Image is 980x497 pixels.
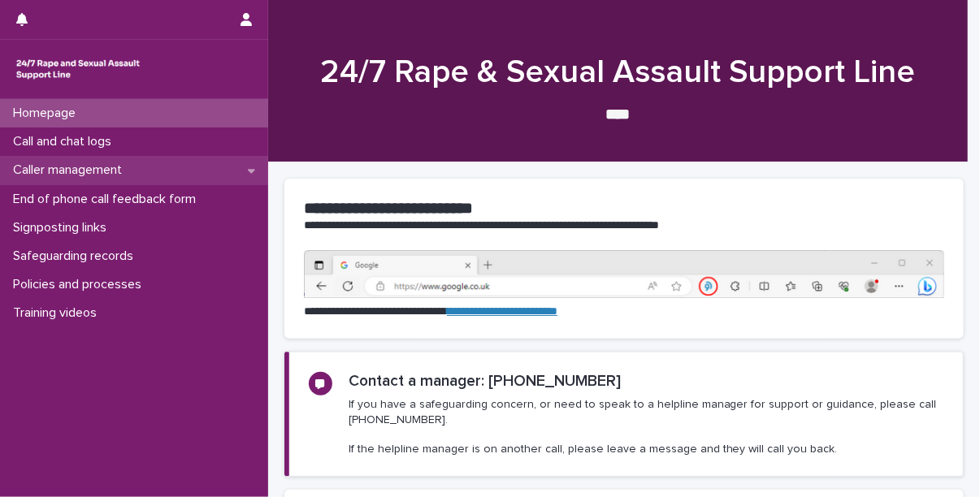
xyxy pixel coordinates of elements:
img: rhQMoQhaT3yELyF149Cw [13,53,143,85]
p: Caller management [7,162,135,178]
p: End of phone call feedback form [7,192,209,207]
p: Signposting links [7,220,119,236]
p: Homepage [7,106,89,121]
p: Training videos [7,305,110,321]
h1: 24/7 Rape & Sexual Assault Support Line [284,53,952,92]
p: Call and chat logs [7,134,124,149]
h2: Contact a manager: [PHONE_NUMBER] [349,372,621,391]
p: If you have a safeguarding concern, or need to speak to a helpline manager for support or guidanc... [349,397,943,456]
p: Policies and processes [7,277,154,292]
img: https%3A%2F%2Fcdn.document360.io%2F0deca9d6-0dac-4e56-9e8f-8d9979bfce0e%2FImages%2FDocumentation%... [304,250,944,298]
p: Safeguarding records [7,248,146,264]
